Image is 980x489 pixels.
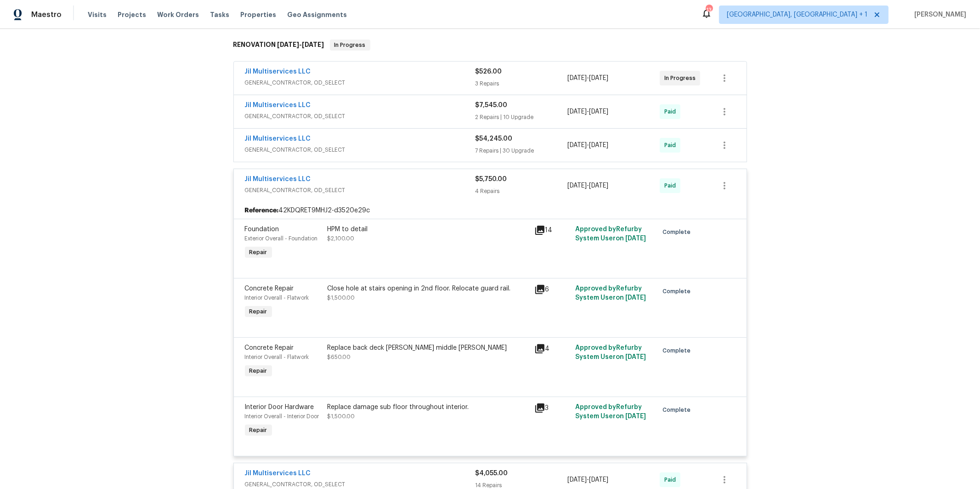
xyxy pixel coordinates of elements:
[664,107,680,116] span: Paid
[534,284,570,295] div: 6
[245,176,311,182] a: Jil Multiservices LLC
[328,295,355,301] span: $1,500.00
[476,113,568,122] div: 2 Repairs | 10 Upgrade
[663,287,694,296] span: Complete
[567,182,587,189] span: [DATE]
[567,75,587,81] span: [DATE]
[328,343,529,353] div: Replace back deck [PERSON_NAME] middle [PERSON_NAME]
[245,112,476,121] span: GENERAL_CONTRACTOR, OD_SELECT
[302,41,324,48] span: [DATE]
[534,403,570,414] div: 3
[328,354,351,360] span: $650.00
[246,307,271,316] span: Repair
[245,470,311,477] a: Jil Multiservices LLC
[575,285,646,301] span: Approved by Refurby System User on
[476,176,507,182] span: $5,750.00
[233,40,324,51] h6: RENOVATION
[476,136,513,142] span: $54,245.00
[245,285,294,292] span: Concrete Repair
[911,10,966,19] span: [PERSON_NAME]
[231,30,750,60] div: RENOVATION [DATE]-[DATE]In Progress
[245,236,318,241] span: Exterior Overall - Foundation
[476,146,568,155] div: 7 Repairs | 30 Upgrade
[245,206,279,215] b: Reference:
[589,75,608,81] span: [DATE]
[567,141,608,150] span: -
[245,345,294,351] span: Concrete Repair
[575,226,646,242] span: Approved by Refurby System User on
[476,470,508,477] span: $4,055.00
[278,41,300,48] span: [DATE]
[625,235,646,242] span: [DATE]
[246,426,271,435] span: Repair
[157,10,199,19] span: Work Orders
[287,10,347,19] span: Geo Assignments
[328,403,529,412] div: Replace damage sub floor throughout interior.
[534,225,570,236] div: 14
[245,226,279,233] span: Foundation
[245,354,309,360] span: Interior Overall - Flatwork
[625,413,646,420] span: [DATE]
[278,41,324,48] span: -
[476,187,568,196] div: 4 Repairs
[210,11,229,18] span: Tasks
[245,145,476,154] span: GENERAL_CONTRACTOR, OD_SELECT
[567,477,587,483] span: [DATE]
[331,40,369,50] span: In Progress
[706,6,712,15] div: 13
[245,186,476,195] span: GENERAL_CONTRACTOR, OD_SELECT
[664,74,699,83] span: In Progress
[589,142,608,148] span: [DATE]
[245,102,311,108] a: Jil Multiservices LLC
[663,227,694,237] span: Complete
[589,108,608,115] span: [DATE]
[534,343,570,354] div: 4
[245,404,314,410] span: Interior Door Hardware
[625,354,646,360] span: [DATE]
[664,475,680,484] span: Paid
[476,102,508,108] span: $7,545.00
[567,108,587,115] span: [DATE]
[246,366,271,375] span: Repair
[234,202,747,219] div: 42KDQRET9MHJ2-d3520e29c
[476,68,502,75] span: $526.00
[664,181,680,190] span: Paid
[328,225,529,234] div: HPM to detail
[575,404,646,420] span: Approved by Refurby System User on
[328,284,529,293] div: Close hole at stairs opening in 2nd floor. Relocate guard rail.
[328,236,355,241] span: $2,100.00
[567,74,608,83] span: -
[663,346,694,355] span: Complete
[328,414,355,419] span: $1,500.00
[240,10,276,19] span: Properties
[567,181,608,190] span: -
[664,141,680,150] span: Paid
[118,10,146,19] span: Projects
[625,295,646,301] span: [DATE]
[567,107,608,116] span: -
[88,10,107,19] span: Visits
[663,405,694,415] span: Complete
[245,68,311,75] a: Jil Multiservices LLC
[245,295,309,301] span: Interior Overall - Flatwork
[245,136,311,142] a: Jil Multiservices LLC
[476,79,568,88] div: 3 Repairs
[589,477,608,483] span: [DATE]
[246,248,271,257] span: Repair
[31,10,62,19] span: Maestro
[567,475,608,484] span: -
[575,345,646,360] span: Approved by Refurby System User on
[589,182,608,189] span: [DATE]
[245,480,476,489] span: GENERAL_CONTRACTOR, OD_SELECT
[567,142,587,148] span: [DATE]
[245,78,476,87] span: GENERAL_CONTRACTOR, OD_SELECT
[727,10,867,19] span: [GEOGRAPHIC_DATA], [GEOGRAPHIC_DATA] + 1
[245,414,319,419] span: Interior Overall - Interior Door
